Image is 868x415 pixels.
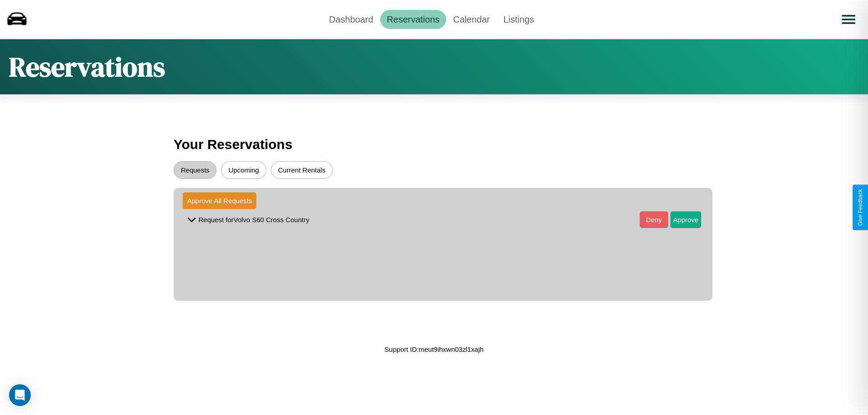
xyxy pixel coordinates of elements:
button: Deny [640,211,668,228]
div: Give Feedback [857,189,863,226]
a: Calendar [446,10,496,29]
button: Approve [670,211,701,228]
h1: Reservations [9,48,165,85]
button: Requests [174,161,217,179]
button: Upcoming [221,161,266,179]
a: Dashboard [322,10,380,29]
button: Current Rentals [271,161,333,179]
button: Approve All Requests [183,192,256,209]
p: Support ID: meut9ihxwn03zl1xajh [384,343,483,355]
button: Open menu [836,7,861,32]
a: Reservations [380,10,447,29]
a: Listings [496,10,541,29]
p: Request for Volvo S60 Cross Country [198,214,309,226]
div: Open Intercom Messenger [9,384,31,406]
h3: Your Reservations [174,132,694,157]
